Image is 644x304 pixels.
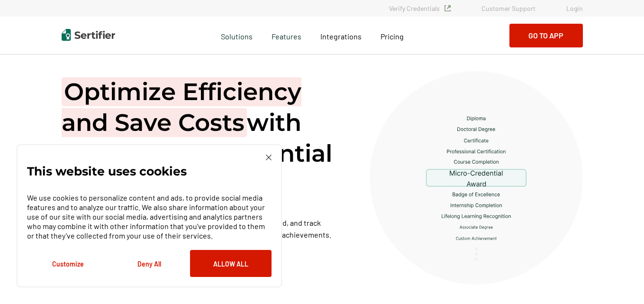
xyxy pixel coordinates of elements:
button: Deny All [109,250,190,277]
g: Associate Degree [460,225,493,229]
img: Sertifier | Digital Credentialing Platform [62,29,115,41]
span: Pricing [381,32,404,41]
h1: with Automated Credential Management [62,76,346,200]
span: Integrations [320,32,362,41]
span: Features [272,29,301,41]
span: Optimize Efficiency and Save Costs [62,77,301,137]
a: Pricing [381,29,404,41]
a: Integrations [320,29,362,41]
button: Go to App [509,24,583,47]
button: Customize [27,250,109,277]
p: We use cookies to personalize content and ads, to provide social media features and to analyze ou... [27,193,272,240]
img: Cookie Popup Close [266,155,272,160]
a: Customer Support [481,4,535,12]
button: Allow All [190,250,272,277]
img: Verified [444,5,451,11]
p: This website uses cookies [27,166,187,176]
a: Verify Credentials [389,4,451,12]
a: Login [566,4,583,12]
span: Solutions [221,29,253,41]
